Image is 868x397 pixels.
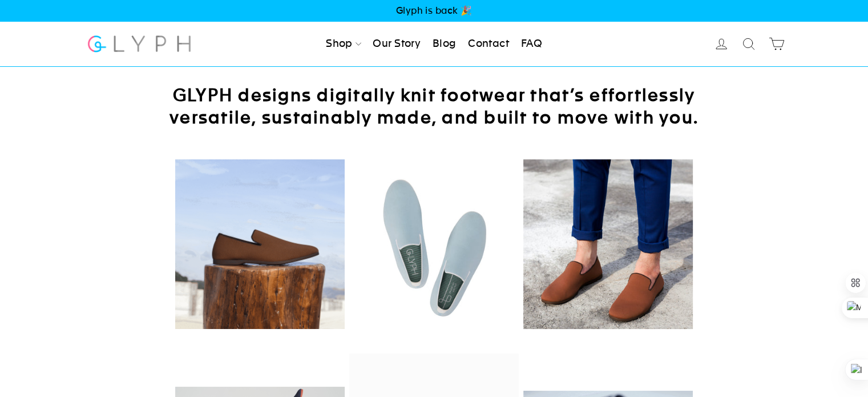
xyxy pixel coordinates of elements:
a: Contact [463,31,514,57]
ul: Primary [321,31,547,57]
a: Blog [428,31,461,57]
img: Glyph [86,29,193,59]
h2: GLYPH designs digitally knit footwear that’s effortlessly versatile, sustainably made, and built ... [149,84,720,129]
a: Our Story [368,31,425,57]
a: FAQ [516,31,547,57]
a: Shop [321,31,366,57]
